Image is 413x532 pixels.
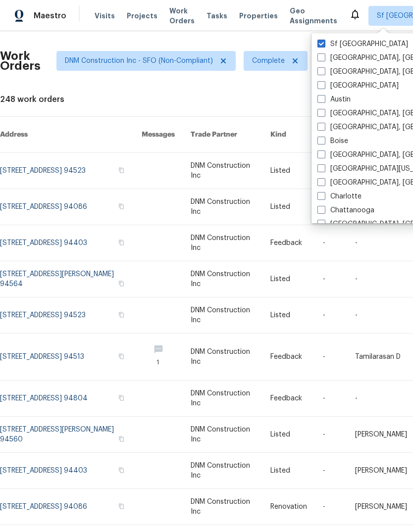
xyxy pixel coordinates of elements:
span: Geo Assignments [290,6,337,26]
button: Copy Address [117,310,126,319]
span: Work Orders [169,6,195,26]
button: Copy Address [117,466,126,475]
label: Austin [317,95,351,104]
td: - [315,417,347,453]
td: - [315,489,347,525]
label: Boise [317,136,348,146]
td: DNM Construction Inc [183,381,262,417]
span: Maestro [34,11,66,21]
td: DNM Construction Inc [183,334,262,381]
td: Listed [262,297,315,334]
button: Copy Address [117,166,126,175]
span: Complete [252,56,285,66]
td: Renovation [262,489,315,525]
span: Projects [127,11,157,21]
td: - [315,453,347,489]
td: - [315,225,347,261]
td: DNM Construction Inc [183,225,262,261]
td: DNM Construction Inc [183,417,262,453]
td: - [315,297,347,334]
button: Copy Address [117,238,126,247]
button: Copy Address [117,202,126,211]
th: Trade Partner [183,117,262,153]
td: Feedback [262,381,315,417]
button: Copy Address [117,393,126,402]
button: Copy Address [117,279,126,288]
td: Feedback [262,334,315,381]
label: Sf [GEOGRAPHIC_DATA] [317,39,408,49]
span: DNM Construction Inc - SFO (Non-Compliant) [65,56,213,66]
td: DNM Construction Inc [183,153,262,189]
button: Copy Address [117,352,126,361]
span: Properties [239,11,278,21]
td: Listed [262,453,315,489]
label: Chattanooga [317,205,374,215]
td: DNM Construction Inc [183,297,262,334]
th: Messages [134,117,183,153]
td: - [315,261,347,297]
td: Feedback [262,225,315,261]
button: Copy Address [117,435,126,443]
th: Kind [262,117,315,153]
td: Listed [262,189,315,225]
td: DNM Construction Inc [183,453,262,489]
td: Listed [262,261,315,297]
td: DNM Construction Inc [183,189,262,225]
td: - [315,334,347,381]
td: - [315,381,347,417]
td: DNM Construction Inc [183,489,262,525]
label: Charlotte [317,192,361,201]
span: Visits [95,11,115,21]
td: DNM Construction Inc [183,261,262,297]
td: Listed [262,417,315,453]
button: Copy Address [117,502,126,511]
td: Listed [262,153,315,189]
label: [GEOGRAPHIC_DATA] [317,81,399,91]
span: Tasks [206,12,227,19]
